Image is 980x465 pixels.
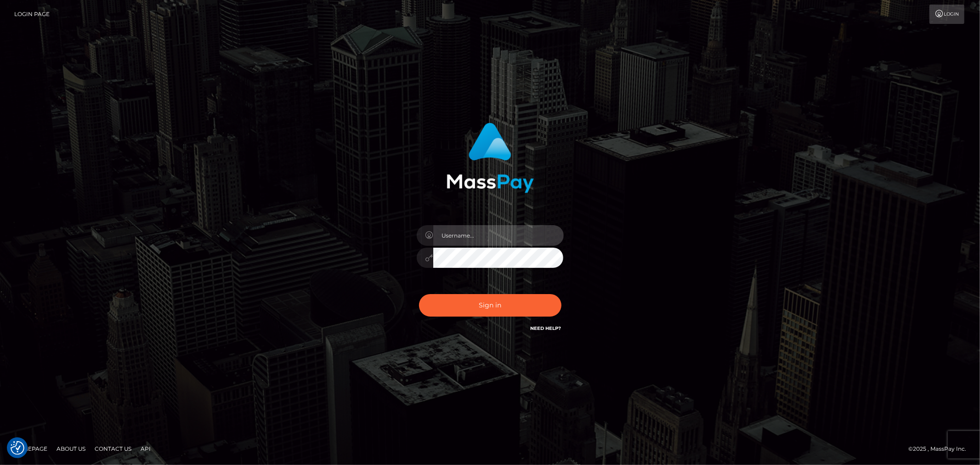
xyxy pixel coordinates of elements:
a: Login [929,5,964,24]
a: About Us [53,442,89,456]
button: Sign in [419,294,561,317]
img: Revisit consent button [11,441,24,455]
input: Username... [433,225,564,246]
a: Need Help? [531,325,561,331]
div: © 2025 , MassPay Inc. [908,444,973,454]
a: Contact Us [91,442,135,456]
a: Homepage [10,442,51,456]
a: API [137,442,154,456]
button: Consent Preferences [11,441,24,455]
a: Login Page [14,5,50,24]
img: MassPay Login [447,123,534,193]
